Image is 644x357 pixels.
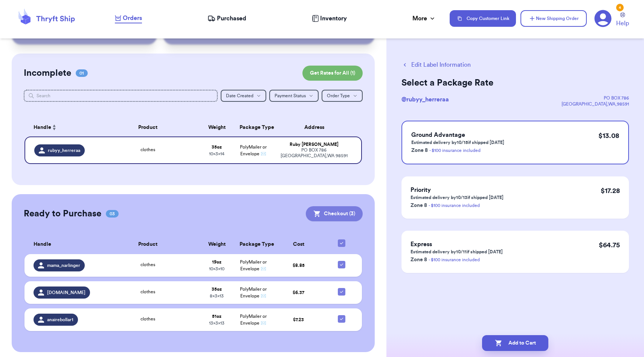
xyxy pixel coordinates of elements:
[411,257,427,262] span: Zone 8
[411,132,465,138] span: Ground Advantage
[327,93,350,98] span: Order Type
[212,314,221,319] strong: 51 oz
[271,118,362,136] th: Address
[240,287,267,298] span: PolyMailer or Envelope ✉️
[411,139,504,146] p: Estimated delivery by 10/15 if shipped [DATE]
[123,14,142,23] span: Orders
[401,60,471,69] button: Edit Label Information
[429,203,480,208] a: - $100 insurance included
[616,19,629,28] span: Help
[401,97,449,103] span: @ rubyy_herreraa
[562,95,629,101] div: PO BOX 786
[562,101,629,107] div: [GEOGRAPHIC_DATA] , WA , 98591
[322,90,363,102] button: Order Type
[293,290,304,295] span: $ 6.37
[601,185,620,196] p: $ 17.28
[97,235,199,254] th: Product
[47,317,73,323] span: anairebollar1
[34,241,51,248] span: Handle
[217,14,246,23] span: Purchased
[411,195,504,201] p: Estimated delivery by 10/13 if shipped [DATE]
[24,90,218,102] input: Search
[221,90,266,102] button: Date Created
[97,118,199,136] th: Product
[235,118,271,136] th: Package Type
[210,294,224,298] span: 8 x 3 x 13
[212,260,221,264] strong: 19 oz
[209,321,224,325] span: 13 x 3 x 13
[24,67,71,79] h2: Incomplete
[302,66,363,81] button: Get Rates for All (1)
[293,317,304,322] span: $ 7.23
[320,14,347,23] span: Inventory
[429,257,480,262] a: - $100 insurance included
[198,235,235,254] th: Weight
[51,123,57,132] button: Sort ascending
[34,124,51,132] span: Handle
[616,12,629,28] a: Help
[598,130,619,141] p: $ 13.08
[275,93,306,98] span: Payment Status
[269,90,319,102] button: Payment Status
[209,152,224,156] span: 10 x 3 x 14
[115,14,142,23] a: Orders
[412,14,436,23] div: More
[140,317,155,321] span: clothes
[411,187,431,193] span: Priority
[411,241,432,247] span: Express
[520,10,587,27] button: New Shipping Order
[47,290,85,296] span: [DOMAIN_NAME]
[208,14,246,23] a: Purchased
[276,147,352,159] div: PO BOX 786 [GEOGRAPHIC_DATA] , WA 98591
[235,235,271,254] th: Package Type
[212,287,222,291] strong: 35 oz
[140,290,155,294] span: clothes
[76,69,88,77] span: 01
[140,147,155,152] span: clothes
[209,267,224,271] span: 10 x 3 x 10
[411,148,428,153] span: Zone 8
[212,145,222,149] strong: 35 oz
[616,4,624,11] div: 4
[240,314,267,325] span: PolyMailer or Envelope ✉️
[24,208,101,220] h2: Ready to Purchase
[106,210,119,218] span: 03
[312,14,347,23] a: Inventory
[198,118,235,136] th: Weight
[226,93,253,98] span: Date Created
[401,77,629,89] h2: Select a Package Rate
[240,260,267,271] span: PolyMailer or Envelope ✉️
[482,335,548,351] button: Add to Cart
[276,142,352,147] div: Ruby [PERSON_NAME]
[411,203,427,208] span: Zone 8
[450,10,516,27] button: Copy Customer Link
[240,145,267,156] span: PolyMailer or Envelope ✉️
[594,10,612,27] a: 4
[47,262,80,268] span: mama_narlinger
[271,235,326,254] th: Cost
[599,240,620,250] p: $ 64.75
[306,206,363,221] button: Checkout (3)
[429,148,481,153] a: - $100 insurance included
[293,263,305,268] span: $ 8.85
[140,262,155,267] span: clothes
[48,147,80,153] span: rubyy_herreraa
[411,249,503,255] p: Estimated delivery by 10/11 if shipped [DATE]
